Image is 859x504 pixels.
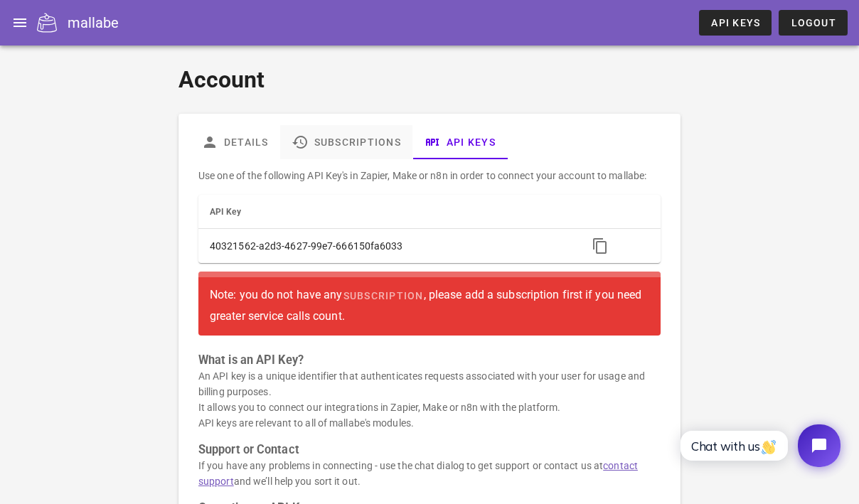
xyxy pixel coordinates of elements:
td: 40321562-a2d3-4627-99e7-666150fa6033 [198,229,576,263]
a: API Keys [412,125,507,159]
iframe: Tidio Chat [665,412,853,479]
a: subscription [343,283,424,309]
p: If you have any problems in connecting - use the chat dialog to get support or contact us at and ... [198,458,661,489]
h3: Support or Contact [198,442,661,458]
span: subscription [343,290,424,301]
h1: Account [178,63,681,97]
a: Subscriptions [280,125,412,159]
p: Use one of the following API Key's in Zapier, Make or n8n in order to connect your account to mal... [198,168,661,183]
a: API Keys [699,10,772,36]
span: Logout [790,17,836,28]
span: API Key [210,207,241,217]
th: API Key: Not sorted. Activate to sort ascending. [198,195,576,229]
span: API Keys [710,17,760,28]
h3: What is an API Key? [198,353,661,368]
a: Details [190,125,280,159]
p: An API key is a unique identifier that authenticates requests associated with your user for usage... [198,368,661,431]
div: mallabe [68,12,119,33]
button: Logout [779,10,848,36]
div: Note: you do not have any , please add a subscription first if you need greater service calls count. [210,283,649,324]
